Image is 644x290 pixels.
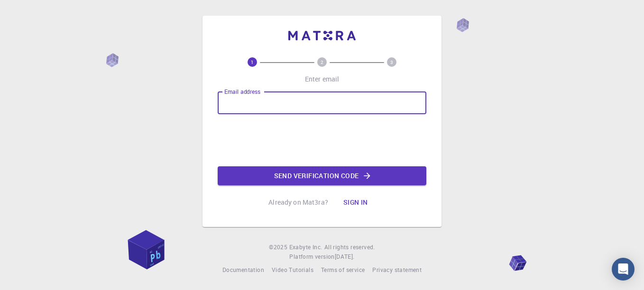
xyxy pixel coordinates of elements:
span: © 2025 [269,243,289,252]
p: Already on Mat3ra? [268,198,328,207]
span: Video Tutorials [272,266,313,273]
button: Send verification code [218,166,426,185]
a: Documentation [222,265,264,275]
a: Privacy statement [372,265,422,275]
span: Terms of service [321,266,365,273]
text: 3 [390,59,393,65]
span: Exabyte Inc. [289,243,322,251]
span: [DATE] . [335,253,355,260]
span: Privacy statement [372,266,422,273]
a: Video Tutorials [272,265,313,275]
button: Sign in [336,193,376,212]
a: Terms of service [321,265,365,275]
a: [DATE]. [335,252,355,262]
span: Platform version [289,252,334,262]
div: Open Intercom Messenger [612,258,635,281]
a: Exabyte Inc. [289,243,322,252]
span: Documentation [222,266,264,273]
text: 2 [321,59,323,65]
span: All rights reserved. [324,243,375,252]
p: Enter email [305,74,340,84]
text: 1 [251,59,254,65]
label: Email address [224,88,260,96]
iframe: reCAPTCHA [250,122,394,159]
